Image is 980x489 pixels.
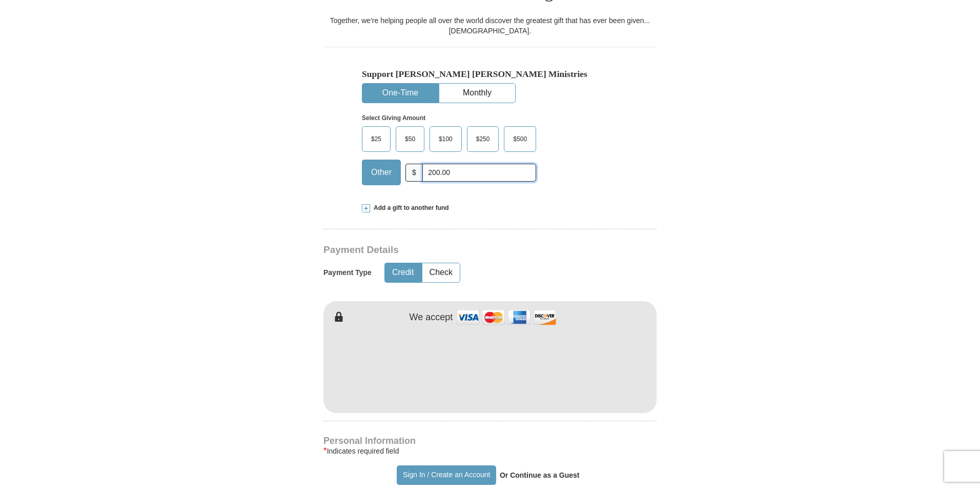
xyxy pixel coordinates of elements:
span: Other [366,165,397,180]
button: Credit [385,263,421,282]
button: Sign In / Create an Account [397,465,496,485]
input: Other Amount [422,164,536,182]
span: $100 [434,131,458,147]
span: $50 [400,131,420,147]
h5: Payment Type [323,268,372,277]
img: credit cards accepted [455,306,558,328]
div: Indicates required field [323,445,657,457]
span: $250 [471,131,495,147]
span: $ [405,164,423,182]
h4: Personal Information [323,437,657,445]
button: Monthly [439,84,515,103]
strong: Select Giving Amount [362,114,425,122]
span: $25 [366,131,386,147]
button: One-Time [362,84,438,103]
strong: Or Continue as a Guest [500,471,580,479]
h5: Support [PERSON_NAME] [PERSON_NAME] Ministries [362,69,618,80]
h4: We accept [410,312,453,323]
span: Add a gift to another fund [370,204,449,212]
div: Together, we're helping people all over the world discover the greatest gift that has ever been g... [323,15,657,36]
button: Check [422,263,460,282]
span: $500 [508,131,532,147]
h3: Payment Details [323,244,585,256]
